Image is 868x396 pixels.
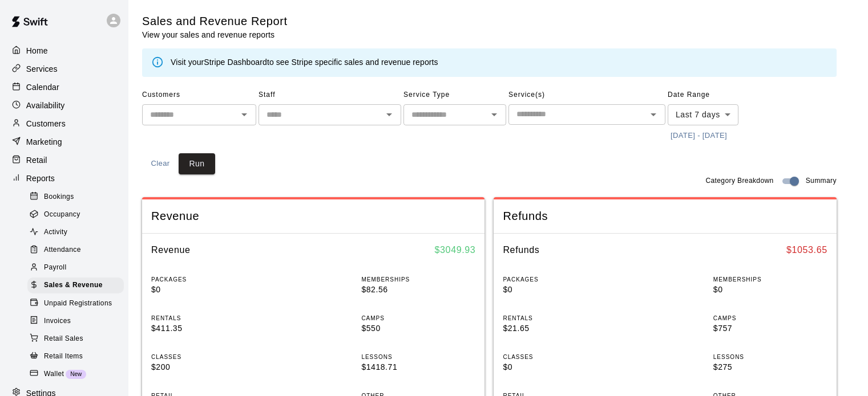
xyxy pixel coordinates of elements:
[705,175,773,187] span: Category Breakdown
[44,262,66,273] span: Payroll
[259,86,401,104] span: Staff
[44,298,112,309] span: Unpaid Registrations
[668,127,730,145] button: [DATE] - [DATE]
[44,351,83,362] span: Retail Items
[44,244,81,256] span: Attendance
[27,366,124,382] div: WalletNew
[44,227,67,238] span: Activity
[9,97,119,114] a: Availability
[27,242,128,259] a: Attendance
[503,322,617,334] p: $21.65
[27,207,124,223] div: Occupancy
[27,242,124,258] div: Attendance
[503,209,827,224] span: Refunds
[27,313,124,329] div: Invoices
[142,86,256,104] span: Customers
[27,349,124,365] div: Retail Items
[361,361,475,373] p: $1418.71
[361,275,475,284] p: MEMBERSHIPS
[26,173,55,184] p: Reports
[806,175,837,187] span: Summary
[508,86,665,104] span: Service(s)
[142,14,288,29] h5: Sales and Revenue Report
[668,104,738,125] div: Last 7 days
[27,259,128,277] a: Payroll
[27,348,128,365] a: Retail Items
[9,133,119,150] a: Marketing
[26,118,66,129] p: Customers
[435,243,476,258] h6: $ 3049.93
[403,86,506,104] span: Service Type
[27,331,124,347] div: Retail Sales
[44,369,64,380] span: Wallet
[44,191,74,203] span: Bookings
[26,100,65,111] p: Availability
[44,280,103,291] span: Sales & Revenue
[503,243,539,258] h6: Refunds
[361,353,475,361] p: LESSONS
[486,107,502,123] button: Open
[645,107,661,123] button: Open
[9,115,119,132] a: Customers
[9,60,119,77] a: Services
[142,29,288,40] p: View your sales and revenue reports
[151,353,265,361] p: CLASSES
[27,277,124,293] div: Sales & Revenue
[713,284,827,296] p: $0
[66,371,86,377] span: New
[503,275,617,284] p: PACKAGES
[9,79,119,96] a: Calendar
[26,136,62,148] p: Marketing
[27,224,128,242] a: Activity
[9,170,119,187] a: Reports
[151,243,191,258] h6: Revenue
[179,153,215,174] button: Run
[713,322,827,334] p: $757
[713,353,827,361] p: LESSONS
[26,63,58,75] p: Services
[381,107,397,123] button: Open
[151,314,265,322] p: RENTALS
[503,314,617,322] p: RENTALS
[27,296,124,312] div: Unpaid Registrations
[786,243,827,258] h6: $ 1053.65
[151,275,265,284] p: PACKAGES
[713,314,827,322] p: CAMPS
[27,206,128,223] a: Occupancy
[27,330,128,348] a: Retail Sales
[44,209,80,221] span: Occupancy
[142,153,179,174] button: Clear
[236,107,252,123] button: Open
[204,58,267,67] a: Stripe Dashboard
[503,353,617,361] p: CLASSES
[44,316,71,327] span: Invoices
[27,365,128,383] a: WalletNew
[26,81,59,93] p: Calendar
[26,45,48,56] p: Home
[27,188,128,206] a: Bookings
[151,209,475,224] span: Revenue
[27,224,124,240] div: Activity
[713,361,827,373] p: $275
[503,361,617,373] p: $0
[151,322,265,334] p: $411.35
[503,284,617,296] p: $0
[44,333,83,345] span: Retail Sales
[361,322,475,334] p: $550
[713,275,827,284] p: MEMBERSHIPS
[27,312,128,330] a: Invoices
[151,284,265,296] p: $0
[9,152,119,169] a: Retail
[9,42,119,59] a: Home
[27,260,124,276] div: Payroll
[151,361,265,373] p: $200
[27,189,124,205] div: Bookings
